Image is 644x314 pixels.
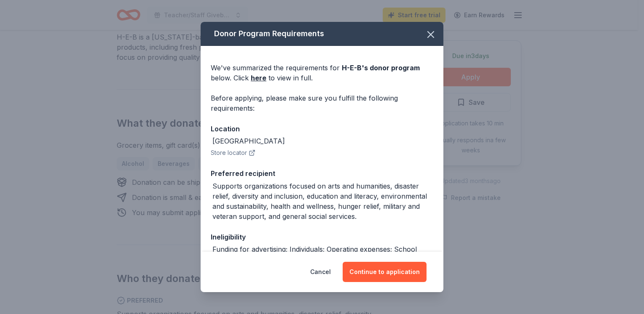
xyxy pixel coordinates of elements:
[212,136,285,146] div: [GEOGRAPHIC_DATA]
[343,262,427,282] button: Continue to application
[211,232,433,242] div: Ineligibility
[211,93,433,113] div: Before applying, please make sure you fulfill the following requirements:
[211,168,433,179] div: Preferred recipient
[342,64,420,72] span: H-E-B 's donor program
[212,244,433,264] div: Funding for advertising; Individuals; Operating expenses; School trips; Sports events, teams, or ...
[211,148,255,158] button: Store locator
[212,181,433,221] div: Supports organizations focused on arts and humanities, disaster relief, diversity and inclusion, ...
[201,22,443,46] div: Donor Program Requirements
[211,123,433,134] div: Location
[251,73,266,83] a: here
[211,63,433,83] div: We've summarized the requirements for below. Click to view in full.
[310,262,331,282] button: Cancel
